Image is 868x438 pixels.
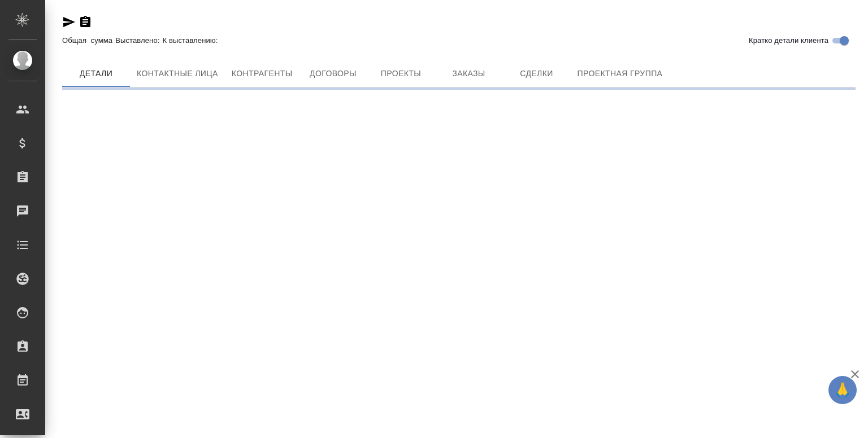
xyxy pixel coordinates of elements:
[509,67,563,81] span: Сделки
[62,15,76,29] button: Скопировать ссылку для ЯМессенджера
[828,376,857,404] button: 🙏
[833,378,852,402] span: 🙏
[79,15,92,29] button: Скопировать ссылку
[115,36,162,45] p: Выставлено:
[374,67,428,81] span: Проекты
[577,67,662,81] span: Проектная группа
[441,67,496,81] span: Заказы
[137,67,218,81] span: Контактные лица
[749,35,828,46] span: Кратко детали клиента
[62,36,115,45] p: Общая сумма
[306,67,360,81] span: Договоры
[163,36,221,45] p: К выставлению:
[69,67,123,81] span: Детали
[232,67,293,81] span: Контрагенты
